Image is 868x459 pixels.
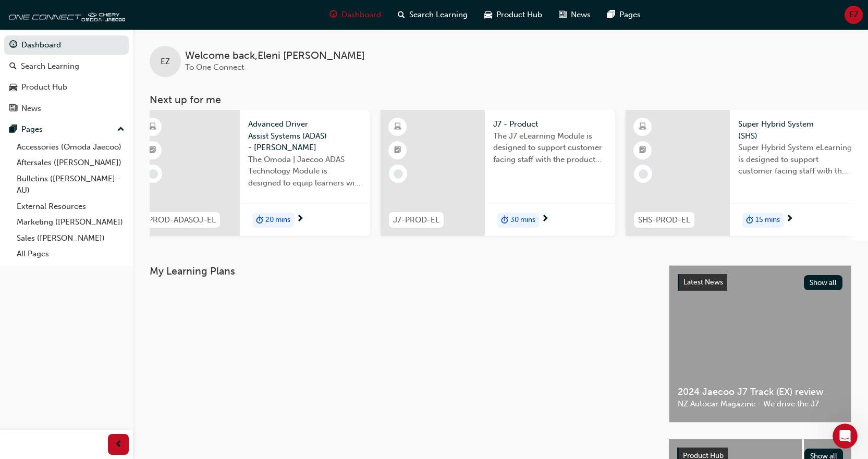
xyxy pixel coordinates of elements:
[13,139,129,155] a: Accessories (Omoda Jaecoo)
[381,110,615,236] a: J7-PROD-ELJ7 - ProductThe J7 eLearning Module is designed to support customer facing staff with t...
[296,215,304,224] span: next-icon
[150,265,652,277] h3: My Learning Plans
[738,118,852,142] span: Super Hybrid System (SHS)
[13,214,129,230] a: Marketing ([PERSON_NAME])
[559,8,567,21] span: news-icon
[329,8,337,21] span: guage-icon
[149,169,158,179] span: learningRecordVerb_NONE-icon
[4,120,129,139] button: Pages
[409,9,468,21] span: Search Learning
[638,214,690,226] span: SHS-PROD-EL
[149,120,156,134] span: learningResourceType_ELEARNING-icon
[678,398,842,410] span: NZ Autocar Magazine - We drive the J7.
[626,110,860,236] a: SHS-PROD-ELSuper Hybrid System (SHS)Super Hybrid System eLearning is designed to support customer...
[341,9,381,21] span: Dashboard
[394,144,401,157] span: booktick-icon
[13,171,129,199] a: Bulletins ([PERSON_NAME] - AU)
[24,218,185,228] span: Messages from the team will be shown here
[551,4,599,26] a: news-iconNews
[21,81,67,93] div: Product Hub
[248,118,362,154] span: Advanced Driver Assist Systems (ADAS) - [PERSON_NAME]
[393,214,439,226] span: J7-PROD-EL
[9,125,17,134] span: pages-icon
[117,123,125,137] span: up-icon
[256,214,263,227] span: duration-icon
[4,57,129,76] a: Search Learning
[21,123,43,135] div: Pages
[484,8,492,21] span: car-icon
[571,9,591,21] span: News
[148,214,216,226] span: PROD-ADASOJ-EL
[265,214,290,226] span: 20 mins
[501,214,508,227] span: duration-icon
[5,4,125,25] img: oneconnect
[493,118,607,130] span: J7 - Product
[4,78,129,97] a: Product Hub
[599,4,649,26] a: pages-iconPages
[849,9,859,21] span: EZ
[833,424,858,449] iframe: Intercom live chat
[786,215,793,224] span: next-icon
[755,214,780,226] span: 15 mins
[541,215,549,224] span: next-icon
[804,275,843,290] button: Show all
[639,169,648,179] span: learningRecordVerb_NONE-icon
[639,144,646,157] span: booktick-icon
[13,230,129,246] a: Sales ([PERSON_NAME])
[683,278,723,287] span: Latest News
[185,63,244,72] span: To One Connect
[248,154,362,189] span: The Omoda | Jaecoo ADAS Technology Module is designed to equip learners with essential knowledge ...
[746,214,753,227] span: duration-icon
[845,6,863,24] button: EZ
[639,120,646,134] span: learningResourceType_ELEARNING-icon
[9,83,17,92] span: car-icon
[4,99,129,118] a: News
[4,35,129,55] a: Dashboard
[161,56,170,68] span: EZ
[394,169,403,179] span: learningRecordVerb_NONE-icon
[398,8,405,21] span: search-icon
[7,4,27,24] button: go back
[183,5,202,23] div: Close
[4,33,129,120] button: DashboardSearch LearningProduct HubNews
[9,62,17,71] span: search-icon
[389,4,476,26] a: search-iconSearch Learning
[678,274,842,291] a: Latest NewsShow all
[21,103,41,115] div: News
[493,130,607,166] span: The J7 eLearning Module is designed to support customer facing staff with the product and sales i...
[607,8,615,21] span: pages-icon
[678,386,842,398] span: 2024 Jaecoo J7 Track (EX) review
[185,50,365,62] span: Welcome back , Eleni [PERSON_NAME]
[9,104,17,114] span: news-icon
[321,4,389,26] a: guage-iconDashboard
[13,246,129,262] a: All Pages
[149,144,156,157] span: booktick-icon
[133,94,868,106] h3: Next up for me
[496,9,542,21] span: Product Hub
[13,199,129,215] a: External Resources
[738,142,852,177] span: Super Hybrid System eLearning is designed to support customer facing staff with the understanding...
[394,120,401,134] span: learningResourceType_ELEARNING-icon
[13,155,129,171] a: Aftersales ([PERSON_NAME])
[77,5,133,23] h1: Messages
[669,265,851,423] a: Latest NewsShow all2024 Jaecoo J7 Track (EX) reviewNZ Autocar Magazine - We drive the J7.
[619,9,641,21] span: Pages
[510,214,535,226] span: 30 mins
[21,60,79,72] div: Search Learning
[9,41,17,50] span: guage-icon
[136,110,370,236] a: PROD-ADASOJ-ELAdvanced Driver Assist Systems (ADAS) - [PERSON_NAME]The Omoda | Jaecoo ADAS Techno...
[69,195,139,207] h2: No messages
[115,438,123,451] span: prev-icon
[476,4,551,26] a: car-iconProduct Hub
